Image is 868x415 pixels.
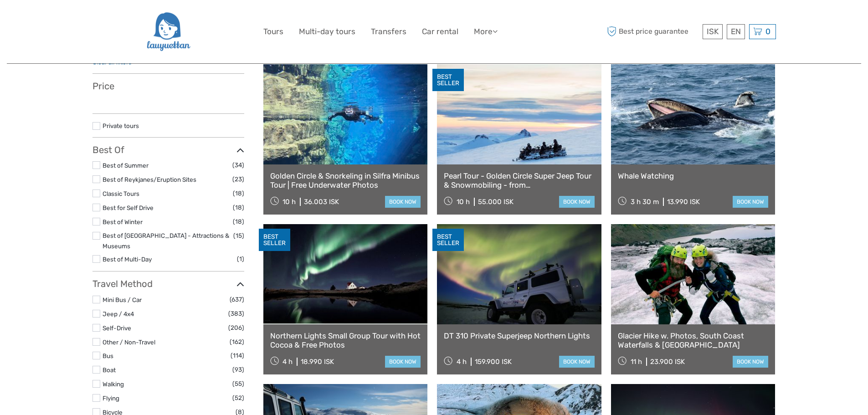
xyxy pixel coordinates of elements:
[103,310,134,318] a: Jeep / 4x4
[231,350,244,361] span: (114)
[92,278,244,289] h3: Travel Method
[304,198,339,206] div: 36.003 ISK
[444,331,595,340] a: DT 310 Private Superjeep Northern Lights
[103,324,131,332] a: Self-Drive
[230,294,244,305] span: (637)
[474,25,498,38] a: More
[667,198,700,206] div: 13.990 ISK
[103,395,119,402] a: Flying
[232,379,244,389] span: (55)
[103,380,124,388] a: Walking
[475,358,512,366] div: 159.900 ISK
[233,216,244,227] span: (18)
[727,24,745,39] div: EN
[92,81,244,92] h3: Price
[103,218,143,225] a: Best of Winter
[233,188,244,199] span: (18)
[103,190,139,197] a: Classic Tours
[432,229,464,251] div: BEST SELLER
[103,162,149,169] a: Best of Summer
[103,122,139,129] a: Private tours
[282,358,293,366] span: 4 h
[103,366,116,374] a: Boat
[457,358,467,366] span: 4 h
[103,176,196,183] a: Best of Reykjanes/Eruption Sites
[232,393,244,403] span: (52)
[605,24,700,39] span: Best price guarantee
[103,352,113,359] a: Bus
[282,198,296,206] span: 10 h
[232,160,244,170] span: (34)
[228,308,244,319] span: (383)
[259,229,290,251] div: BEST SELLER
[103,338,155,346] a: Other / Non-Travel
[422,25,458,38] a: Car rental
[92,144,244,155] h3: Best Of
[299,25,355,38] a: Multi-day tours
[146,7,190,56] img: 2954-36deae89-f5b4-4889-ab42-60a468582106_logo_big.png
[457,198,470,206] span: 10 h
[237,254,244,264] span: (1)
[270,171,421,190] a: Golden Circle & Snorkeling in Silfra Minibus Tour | Free Underwater Photos
[103,204,154,211] a: Best for Self Drive
[233,231,244,241] span: (15)
[707,27,719,36] span: ISK
[385,356,421,368] a: book now
[270,331,421,350] a: Northern Lights Small Group Tour with Hot Cocoa & Free Photos
[559,356,595,368] a: book now
[650,358,685,366] div: 23.900 ISK
[385,196,421,208] a: book now
[631,198,659,206] span: 3 h 30 m
[733,356,768,368] a: book now
[301,358,334,366] div: 18.990 ISK
[103,296,142,303] a: Mini Bus / Car
[733,196,768,208] a: book now
[618,171,769,180] a: Whale Watching
[618,331,769,350] a: Glacier Hike w. Photos, South Coast Waterfalls & [GEOGRAPHIC_DATA]
[559,196,595,208] a: book now
[232,364,244,375] span: (93)
[444,171,595,190] a: Pearl Tour - Golden Circle Super Jeep Tour & Snowmobiling - from [GEOGRAPHIC_DATA]
[432,69,464,92] div: BEST SELLER
[228,323,244,333] span: (206)
[371,25,406,38] a: Transfers
[103,232,229,250] a: Best of [GEOGRAPHIC_DATA] - Attractions & Museums
[233,202,244,213] span: (18)
[263,25,283,38] a: Tours
[230,337,244,347] span: (162)
[232,174,244,184] span: (23)
[478,198,514,206] div: 55.000 ISK
[631,358,642,366] span: 11 h
[764,27,772,36] span: 0
[103,256,152,263] a: Best of Multi-Day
